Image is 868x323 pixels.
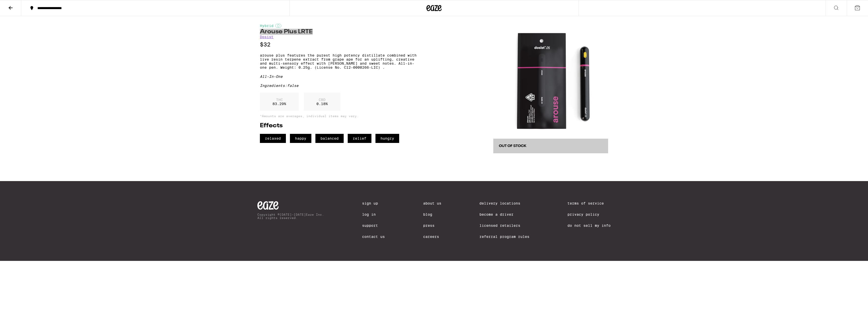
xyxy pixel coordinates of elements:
[423,235,441,239] a: Careers
[375,134,399,143] span: hungry
[257,213,324,219] p: Copyright © [DATE]-[DATE] Eaze Inc. All rights reserved.
[479,223,529,228] a: Licensed Retailers
[304,93,340,111] div: 0.18 %
[362,212,385,216] a: Log In
[348,134,371,143] span: relief
[493,24,608,139] img: Dosist - Arouse Plus LRTE
[260,53,417,69] p: arouse plus features the purest high potency distillate combined with live resin terpene extract ...
[362,235,385,239] a: Contact Us
[479,201,529,205] a: Delivery Locations
[260,74,417,79] div: All-In-One
[362,223,385,228] a: Support
[275,24,281,28] img: hybridColor.svg
[273,98,286,102] p: THC
[316,98,328,102] p: CBD
[567,201,611,205] a: Terms of Service
[567,212,611,216] a: Privacy Policy
[260,24,417,28] div: Hybrid
[479,235,529,239] a: Referral Program Rules
[260,114,417,118] p: *Amounts are averages, individual items may vary.
[260,29,417,35] h1: Arouse Plus LRTE
[567,223,611,228] a: Do Not Sell My Info
[260,93,299,111] div: 83.29 %
[260,134,286,143] span: relaxed
[423,223,441,228] a: Press
[260,84,417,88] div: Ingredients: false
[423,212,441,216] a: Blog
[290,134,311,143] span: happy
[260,35,274,39] a: Dosist
[260,123,417,129] h2: Effects
[315,134,344,143] span: balanced
[423,201,441,205] a: About Us
[362,201,385,205] a: Sign Up
[493,139,608,153] button: Out of Stock
[260,41,417,48] p: $32
[479,212,529,216] a: Become a Driver
[499,144,526,148] span: Out of Stock
[3,4,36,8] span: Hi. Need any help?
